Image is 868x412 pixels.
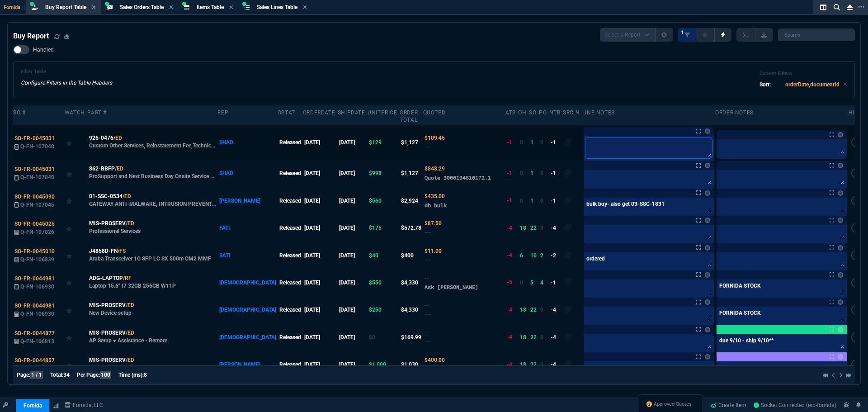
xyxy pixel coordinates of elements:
div: Add to Watchlist [66,303,86,316]
span: SO-FR-0044981 [14,303,55,309]
p: Laptop 15.6" I7 32GB 256GB W11P [89,282,176,289]
div: -1 [507,196,512,205]
td: [DATE] [303,269,338,296]
span: 18 [520,334,526,341]
span: J4858D-FN [89,247,118,255]
td: [DATE] [338,351,368,378]
span: 18 [520,225,526,231]
td: $169.99 [400,323,423,350]
td: 22 [529,296,539,323]
td: -4 [549,323,563,350]
span: SO-FR-0045025 [14,221,55,227]
div: Order Notes [715,109,754,116]
td: FATI [217,214,277,242]
div: Add to Watchlist [66,276,86,289]
td: $550 [368,269,400,296]
span: 0 [540,198,543,204]
div: Add to Watchlist [66,222,86,234]
div: Add to Watchlist [66,331,86,344]
nx-icon: Close Tab [303,4,307,11]
span: Ask brian [425,284,478,290]
div: Part # [87,109,107,116]
span: 0 [540,307,543,313]
div: Add to Watchlist [66,194,86,207]
nx-icon: Open New Tab [858,3,864,11]
div: -1 [507,138,512,147]
span: 100 [100,371,111,379]
td: [DATE] [338,214,368,242]
span: -- [425,311,431,317]
div: SO [529,109,536,116]
td: 22 [529,214,539,242]
span: -- [425,229,431,236]
td: Professional Services [87,351,217,378]
td: -1 [549,269,563,296]
h6: Current Filters [759,71,847,77]
td: [DATE] [338,323,368,350]
td: [DATE] [303,187,338,214]
td: -4 [549,351,563,378]
span: 6 [520,252,523,259]
span: Quoted Cost [425,248,442,254]
div: ATS [505,109,516,116]
td: $998 [368,160,400,187]
a: /ED [126,219,134,227]
p: GATEWAY ANTI-MALWARE, INTRUSION PREVENTION AND APPLICATION CONTROL FOR TZ400 SERIES 1YR [89,200,217,208]
div: Watch [65,109,85,116]
td: [DEMOGRAPHIC_DATA] [217,323,277,350]
a: msbcCompanyName [62,401,106,409]
nx-icon: Close Tab [169,4,173,11]
span: Q-FN-107026 [20,229,54,235]
abbr: Quote Sourcing Notes [563,109,580,116]
td: Professional Services [87,214,217,242]
td: [PERSON_NAME] [217,351,277,378]
div: Order Total [400,109,420,123]
div: -4 [507,251,512,260]
span: 01-SSC-0534 [89,192,123,200]
td: Released [278,160,303,187]
td: 10 [529,242,539,269]
td: Custom Other Services, Reinstatement Fee,Technician,Quantity 1, Ent Low End [87,125,217,160]
span: SO-FR-0044877 [14,330,55,336]
td: [DATE] [338,242,368,269]
div: Rep [217,109,228,116]
td: Laptop 15.6" I7 32GB 256GB W11P [87,269,217,296]
div: Add to Watchlist [66,358,86,371]
a: Create Item [707,398,750,412]
div: -4 [507,224,512,232]
nx-icon: Split Panels [816,2,830,13]
span: SO-FR-0045031 [14,135,55,142]
span: -- [425,338,431,345]
span: Quoted Cost [425,220,442,227]
span: 0 [540,361,543,368]
p: AP Setup + Assistance - Remote [89,337,167,344]
span: Total: [50,372,63,379]
span: Page: [17,372,30,379]
td: Released [278,187,303,214]
span: SO-FR-0045031 [14,166,55,172]
td: $1,030 [400,351,423,378]
div: hide [849,109,862,116]
td: $1,000 [368,351,400,378]
span: Quoted Cost [425,302,429,308]
p: Custom Other Services, Reinstatement Fee,Technician,Quantity 1, Ent Low End [89,142,217,149]
td: SHAD [217,125,277,160]
span: MIS-PROSERV [89,301,126,309]
td: AP Setup + Assistance - Remote [87,323,217,350]
td: 5 [529,269,539,296]
a: /ED [113,134,122,142]
input: Search [778,28,855,41]
span: ADG-LAPTOP [89,274,123,282]
span: Quoted Cost [425,166,445,172]
p: ProSupport and Next Business Day Onsite Service Reinstate [89,173,217,180]
p: Aruba Transceiver 1G SFP LC SX 500m OM2 MMF [89,255,211,262]
div: Add to Watchlist [66,136,86,149]
p: Professional Services [89,227,141,235]
a: /RF [123,274,132,282]
div: -4 [507,360,512,369]
span: SO-FR-0045010 [14,248,55,255]
td: [DATE] [303,242,338,269]
span: 1 [681,29,684,36]
div: OH [518,109,526,116]
td: Released [278,269,303,296]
